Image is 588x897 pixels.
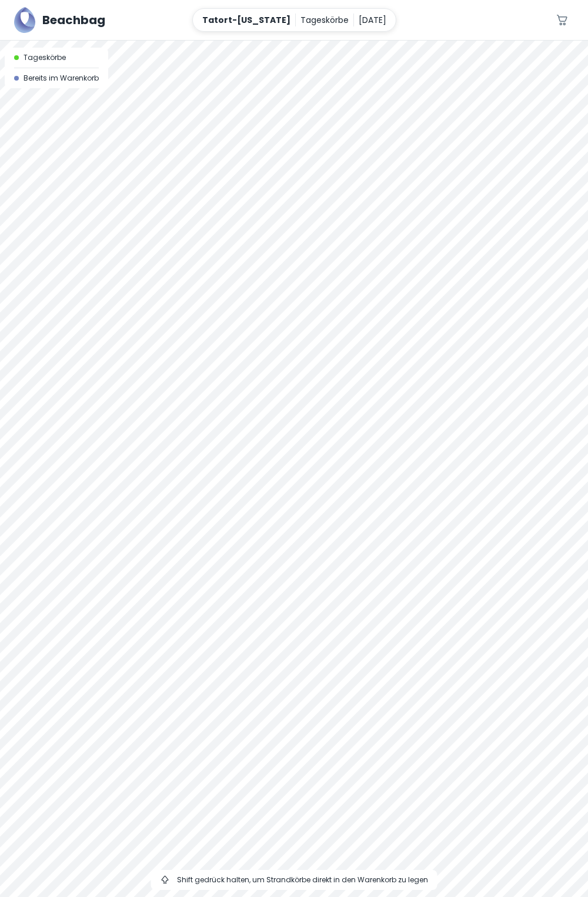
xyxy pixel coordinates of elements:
[24,73,99,84] span: Bereits im Warenkorb
[177,875,428,885] span: Shift gedrück halten, um Strandkörbe direkt in den Warenkorb zu legen
[14,7,35,33] img: Beachbag
[24,52,66,63] span: Tageskörbe
[300,14,349,26] p: Tageskörbe
[42,11,105,29] h5: Beachbag
[202,14,290,26] p: Tatort-[US_STATE]
[359,14,386,26] p: [DATE]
